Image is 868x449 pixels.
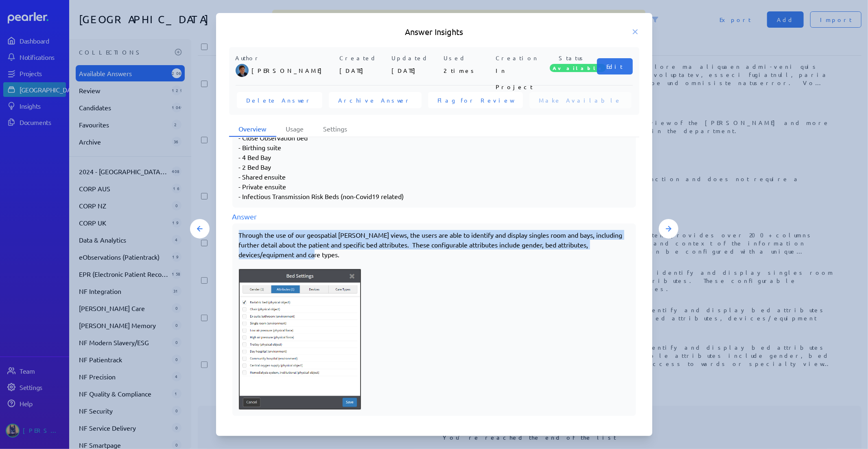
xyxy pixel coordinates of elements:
div: Answer [232,211,636,222]
p: [DATE] [340,62,389,79]
p: Used [444,54,493,62]
p: Creation [496,54,545,62]
button: Edit [597,58,633,74]
button: Make Available [529,92,632,108]
p: 2 times [444,62,493,79]
p: Status [548,54,597,62]
h5: Answer Insights [229,26,639,37]
p: Updated [392,54,441,62]
span: Make Available [539,96,622,104]
p: Created [340,54,389,62]
span: Available [550,64,606,72]
button: Flag for Review [428,92,523,108]
img: kdVNdV0i5NcAAAAASUVORK5CYII= [239,269,361,410]
li: Usage [276,121,314,137]
p: In Project [496,62,545,79]
p: [DATE] [392,62,441,79]
p: [PERSON_NAME] [252,62,337,79]
span: Archive Answer [339,96,412,104]
img: Sam Blight [236,64,249,77]
button: Previous Answer [190,219,210,239]
span: Flag for Review [438,96,513,104]
p: Through the use of our geospatial [PERSON_NAME] views, the users are able to identify and display... [239,230,630,259]
li: Overview [229,121,276,137]
button: Next Answer [659,219,678,239]
button: Archive Answer [329,92,422,108]
span: Edit [607,62,623,70]
button: Delete Answer [237,92,322,108]
li: Settings [314,121,357,137]
span: Delete Answer [247,96,313,104]
p: Author [236,54,337,62]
